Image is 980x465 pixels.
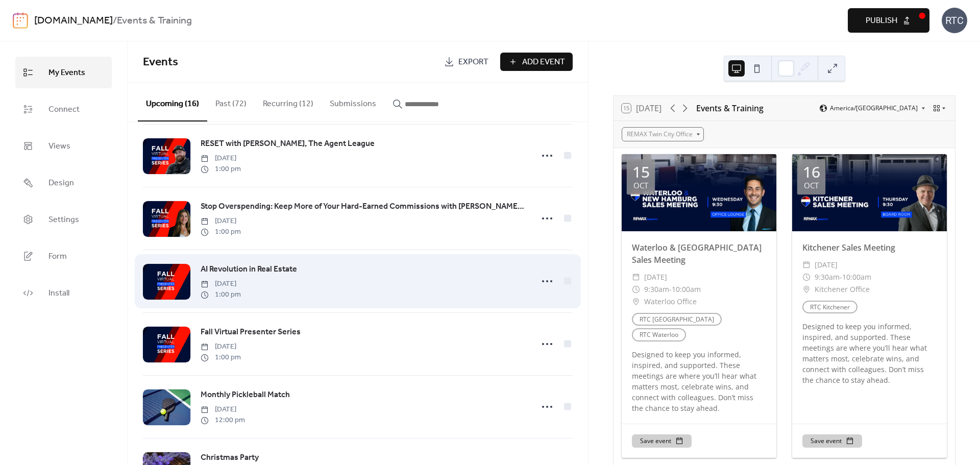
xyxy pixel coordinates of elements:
div: Events & Training [696,102,764,114]
b: / [113,11,117,31]
span: Install [48,285,69,302]
b: Events & Training [117,11,192,31]
a: My Events [15,57,112,88]
div: ​ [632,296,640,308]
span: 1:00 pm [201,352,241,363]
span: [DATE] [201,153,241,164]
div: ​ [632,283,640,296]
div: Oct [804,182,819,189]
span: America/[GEOGRAPHIC_DATA] [830,105,918,111]
a: Views [15,130,112,162]
a: [DOMAIN_NAME] [34,11,113,31]
span: [DATE] [201,216,241,227]
span: My Events [48,65,85,81]
div: RTC [942,8,967,33]
span: Export [458,56,488,68]
button: Add Event [500,53,573,71]
button: Recurring (12) [255,83,322,120]
div: Waterloo & [GEOGRAPHIC_DATA] Sales Meeting [622,241,776,266]
button: Save event [632,434,692,448]
span: [DATE] [201,279,241,289]
span: Monthly Pickleball Match [201,389,290,401]
div: ​ [802,271,811,283]
span: Christmas Party [201,452,259,464]
a: Settings [15,204,112,235]
a: Fall Virtual Presenter Series [201,326,301,339]
div: 16 [803,164,820,180]
span: 1:00 pm [201,289,241,300]
a: Monthly Pickleball Match [201,388,290,402]
span: Events [143,51,178,74]
a: Install [15,277,112,309]
button: Publish [848,8,929,33]
span: [DATE] [201,404,245,415]
div: Designed to keep you informed, inspired, and supported. These meetings are where you’ll hear what... [792,321,947,385]
span: 9:30am [815,271,840,283]
button: Submissions [322,83,384,120]
a: Christmas Party [201,451,259,464]
span: - [840,271,842,283]
img: logo [13,12,28,29]
span: Design [48,175,74,191]
span: 1:00 pm [201,227,241,237]
div: ​ [802,259,811,271]
span: 10:00am [842,271,871,283]
button: Upcoming (16) [138,83,207,121]
span: 1:00 pm [201,164,241,175]
a: Export [436,53,496,71]
a: Connect [15,93,112,125]
span: Connect [48,102,80,118]
span: Kitchener Office [815,283,870,296]
span: Publish [866,15,897,27]
span: Views [48,138,70,155]
span: AI Revolution in Real Estate [201,263,297,276]
span: 10:00am [672,283,701,296]
span: Settings [48,212,79,228]
span: Fall Virtual Presenter Series [201,326,301,338]
span: - [669,283,672,296]
a: RESET with [PERSON_NAME], The Agent League [201,137,375,151]
span: 12:00 pm [201,415,245,426]
a: Form [15,240,112,272]
div: ​ [632,271,640,283]
span: Form [48,249,67,265]
a: AI Revolution in Real Estate [201,263,297,276]
span: [DATE] [815,259,838,271]
span: 9:30am [644,283,669,296]
div: Oct [633,182,648,189]
span: RESET with [PERSON_NAME], The Agent League [201,138,375,150]
span: Waterloo Office [644,296,697,308]
button: Past (72) [207,83,255,120]
a: Design [15,167,112,199]
span: Stop Overspending: Keep More of Your Hard-Earned Commissions with [PERSON_NAME], CBTS Inc. [201,201,527,213]
div: 15 [632,164,650,180]
span: Add Event [522,56,565,68]
span: [DATE] [201,341,241,352]
span: [DATE] [644,271,667,283]
a: Stop Overspending: Keep More of Your Hard-Earned Commissions with [PERSON_NAME], CBTS Inc. [201,200,527,213]
div: ​ [802,283,811,296]
button: Save event [802,434,862,448]
div: Designed to keep you informed, inspired, and supported. These meetings are where you’ll hear what... [622,349,776,413]
div: Kitchener Sales Meeting [792,241,947,254]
